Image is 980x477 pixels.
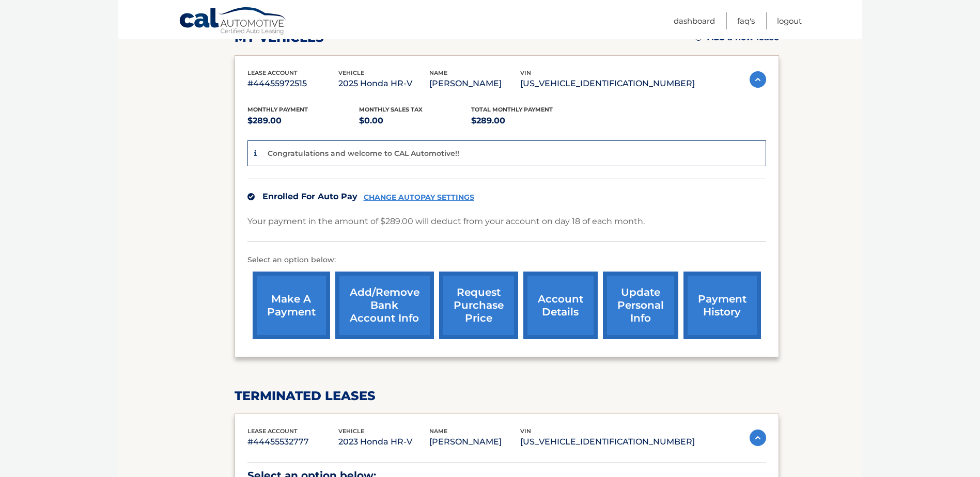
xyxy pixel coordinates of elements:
[359,114,471,128] p: $0.00
[520,427,531,435] span: vin
[338,427,364,435] span: vehicle
[471,106,553,113] span: Total Monthly Payment
[750,71,766,88] img: accordion-active.svg
[335,272,434,339] a: Add/Remove bank account info
[429,435,520,449] p: [PERSON_NAME]
[247,114,360,128] p: $289.00
[247,254,766,266] p: Select an option below:
[520,69,531,76] span: vin
[247,435,338,449] p: #44455532777
[247,106,308,113] span: Monthly Payment
[683,272,761,339] a: payment history
[247,193,255,200] img: check.svg
[338,69,364,76] span: vehicle
[750,430,766,446] img: accordion-active.svg
[777,12,802,29] a: Logout
[429,69,447,76] span: name
[247,427,298,435] span: lease account
[364,193,474,202] a: CHANGE AUTOPAY SETTINGS
[247,69,298,76] span: lease account
[268,149,459,158] p: Congratulations and welcome to CAL Automotive!!
[429,427,447,435] span: name
[253,272,330,339] a: make a payment
[338,76,429,91] p: 2025 Honda HR-V
[338,435,429,449] p: 2023 Honda HR-V
[520,76,695,91] p: [US_VEHICLE_IDENTIFICATION_NUMBER]
[179,7,287,37] a: Cal Automotive
[429,76,520,91] p: [PERSON_NAME]
[520,435,695,449] p: [US_VEHICLE_IDENTIFICATION_NUMBER]
[737,12,755,29] a: FAQ's
[439,272,518,339] a: request purchase price
[603,272,678,339] a: update personal info
[471,114,583,128] p: $289.00
[359,106,423,113] span: Monthly sales Tax
[247,76,338,91] p: #44455972515
[262,192,357,201] span: Enrolled For Auto Pay
[247,214,645,229] p: Your payment in the amount of $289.00 will deduct from your account on day 18 of each month.
[235,388,779,404] h2: terminated leases
[523,272,598,339] a: account details
[674,12,715,29] a: Dashboard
